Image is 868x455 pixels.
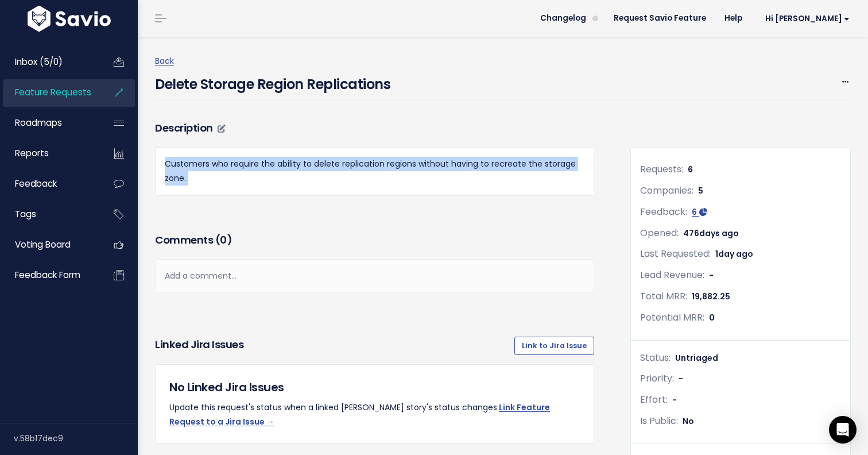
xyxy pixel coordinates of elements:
p: Update this request's status when a linked [PERSON_NAME] story's status changes. [169,400,580,429]
span: days ago [699,227,739,239]
h4: Delete Storage Region Replications [155,68,390,95]
img: logo-white.9d6f32f41409.svg [25,6,114,32]
div: v.58b17dec9 [14,423,138,453]
span: Potential MRR: [640,311,704,324]
a: Link to Jira Issue [514,337,594,355]
span: 1 [715,248,753,260]
span: Reports [15,147,49,159]
span: Feedback: [640,205,687,218]
span: Status: [640,351,671,364]
a: Inbox (5/0) [3,49,95,75]
span: - [679,373,683,384]
a: Tags [3,201,95,227]
span: Total MRR: [640,290,687,303]
div: Add a comment... [155,259,594,293]
div: Open Intercom Messenger [829,416,857,444]
a: Feedback form [3,262,95,288]
span: Hi [PERSON_NAME] [765,14,850,23]
span: Untriaged [675,352,718,364]
span: Last Requested: [640,247,711,260]
span: Roadmaps [15,117,62,129]
span: Feature Requests [15,86,91,98]
p: Customers who require the ability to delete replication regions without having to recreate the st... [165,157,584,186]
span: 6 [688,164,693,175]
span: - [709,269,714,281]
span: Lead Revenue: [640,268,704,282]
span: Changelog [540,14,586,22]
span: Companies: [640,184,693,197]
h3: Comments ( ) [155,232,594,248]
a: Feedback [3,171,95,197]
span: - [672,394,677,406]
a: Voting Board [3,232,95,258]
span: Feedback [15,178,57,190]
a: Reports [3,140,95,167]
span: day ago [718,248,753,260]
a: Hi [PERSON_NAME] [751,10,859,28]
span: 476 [683,227,739,239]
span: 0 [220,233,227,247]
span: Voting Board [15,238,71,250]
span: Effort: [640,393,668,406]
span: 19,882.25 [692,291,730,302]
span: 0 [709,312,715,323]
a: Back [155,55,174,67]
span: 6 [692,206,697,218]
span: Opened: [640,226,679,240]
span: Requests: [640,163,683,176]
span: Is Public: [640,414,678,427]
h3: Description [155,120,594,136]
a: Roadmaps [3,110,95,136]
h3: Linked Jira issues [155,337,243,355]
a: 6 [692,206,707,218]
a: Feature Requests [3,79,95,106]
span: Inbox (5/0) [15,56,63,68]
h5: No Linked Jira Issues [169,379,580,396]
span: Feedback form [15,269,80,281]
span: Tags [15,208,36,220]
span: No [683,415,694,427]
span: 5 [698,185,703,196]
span: Priority: [640,372,674,385]
a: Request Savio Feature [604,10,715,27]
a: Help [715,10,751,27]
